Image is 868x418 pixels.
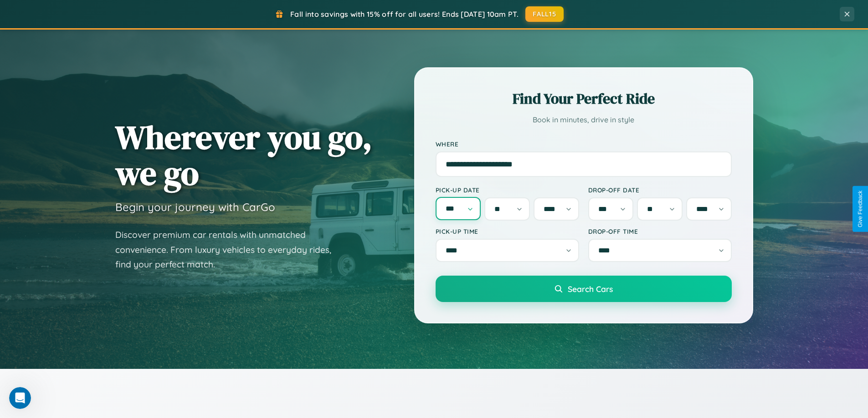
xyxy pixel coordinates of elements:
[115,227,343,272] p: Discover premium car rentals with unmatched convenience. From luxury vehicles to everyday rides, ...
[525,6,564,22] button: FALL15
[9,387,31,409] iframe: Intercom live chat
[115,119,372,191] h1: Wherever you go, we go
[857,191,863,227] div: Give Feedback
[436,89,732,109] h2: Find Your Perfect Ride
[115,200,275,214] h3: Begin your journey with CarGo
[436,276,732,302] button: Search Cars
[436,113,732,126] p: Book in minutes, drive in style
[290,10,519,19] span: Fall into savings with 15% off for all users! Ends [DATE] 10am PT.
[568,284,613,294] span: Search Cars
[436,186,579,194] label: Pick-up Date
[588,227,732,235] label: Drop-off Time
[436,227,579,235] label: Pick-up Time
[436,140,732,148] label: Where
[588,186,732,194] label: Drop-off Date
